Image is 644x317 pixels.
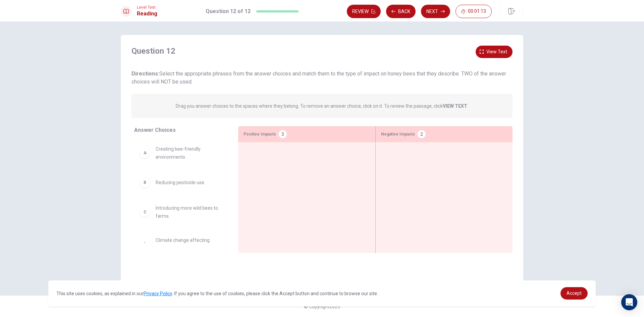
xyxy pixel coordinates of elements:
div: BReducing pesticide use. [134,172,227,193]
span: Level Test [137,5,157,10]
span: Answer Choices [134,127,176,133]
span: Introducing more wild bees to farms. [156,204,222,220]
div: CIntroducing more wild bees to farms. [134,199,227,225]
div: D [140,239,150,250]
h4: Question 12 [131,46,175,56]
h1: Reading [137,10,157,18]
span: Climate change affecting flower availability. [156,236,222,252]
div: B [140,177,150,188]
span: Select the appropriate phrases from the answer choices and match them to the type of impact on ho... [131,70,506,85]
div: 3 [279,130,287,138]
div: C [140,207,150,217]
div: Open Intercom Messenger [621,294,637,310]
strong: Directions: [131,70,159,77]
span: Creating bee-friendly environments. [156,145,222,161]
a: Privacy Policy [144,291,172,296]
p: Drag you answer choices to the spaces where they belong. To remove an answer choice, click on it.... [176,102,468,110]
h1: Question 12 of 12 [206,7,251,15]
button: Review [347,5,381,18]
div: cookieconsent [48,280,596,306]
span: Reducing pesticide use. [156,178,205,187]
span: View text [486,48,507,56]
button: 00:01:13 [455,5,492,18]
div: ACreating bee-friendly environments. [134,140,227,166]
a: dismiss cookie message [560,287,588,300]
span: © Copyright 2025 [304,304,340,309]
button: View text [476,46,513,58]
span: This site uses cookies, as explained in our . If you agree to the use of cookies, please click th... [56,291,378,296]
span: Negative Impacts [381,130,415,138]
div: 2 [418,130,426,138]
span: 00:01:13 [468,9,486,14]
button: Next [421,5,450,18]
div: A [140,148,150,158]
div: DClimate change affecting flower availability. [134,231,227,258]
span: Accept [567,290,582,296]
span: Positive Impacts [244,130,276,138]
button: Back [386,5,416,18]
strong: VIEW TEXT [443,103,467,109]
